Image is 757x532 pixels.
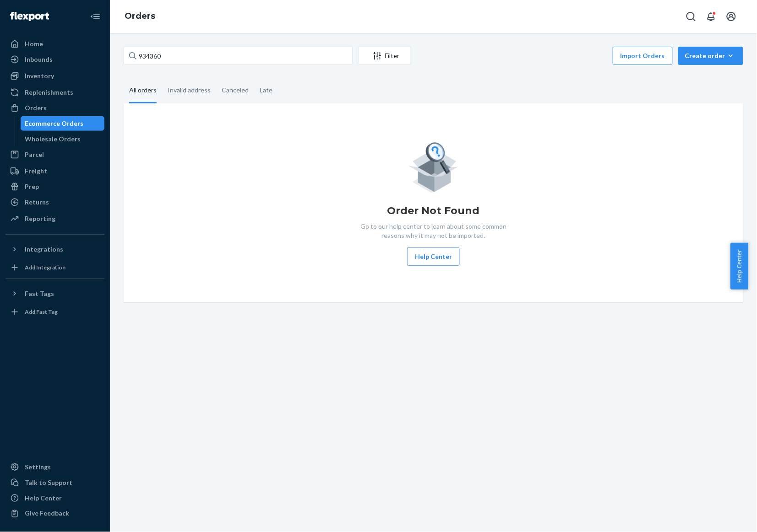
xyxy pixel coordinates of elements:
a: Help Center [5,491,104,505]
a: Replenishments [5,85,104,100]
div: Add Integration [25,263,65,271]
p: Go to our help center to learn about some common reasons why it may not be imported. [354,222,514,240]
div: Talk to Support [25,478,72,487]
div: Wholesale Orders [25,134,81,144]
div: Create order [685,51,736,60]
div: Add Fast Tag [25,308,58,316]
input: Search orders [124,47,353,65]
div: Inbounds [25,55,53,64]
div: Filter [359,51,411,60]
button: Open account menu [722,7,741,26]
a: Inbounds [5,52,104,67]
button: Help Center [730,243,748,290]
button: Close Navigation [86,7,104,26]
div: Replenishments [25,88,73,97]
div: Freight [25,167,47,176]
button: Integrations [5,242,104,257]
h1: Order Not Found [387,204,480,218]
button: Open notifications [702,7,720,26]
div: Canceled [222,78,249,102]
div: Returns [25,198,49,207]
div: Give Feedback [25,509,69,518]
a: Parcel [5,147,104,162]
a: Wholesale Orders [21,132,105,146]
div: Settings [25,462,51,472]
ol: breadcrumbs [117,3,163,30]
div: Ecommerce Orders [25,119,84,128]
div: All orders [129,78,157,103]
button: Give Feedback [5,506,104,521]
a: Orders [125,11,155,21]
a: Ecommerce Orders [21,116,105,131]
a: Inventory [5,69,104,83]
img: Flexport logo [10,12,49,21]
div: Parcel [25,150,44,159]
a: Add Fast Tag [5,305,104,319]
a: Home [5,37,104,51]
button: Open Search Box [682,7,700,26]
div: Invalid address [168,78,211,102]
button: Help Center [407,247,460,266]
a: Orders [5,101,104,115]
div: Late [260,78,272,102]
div: Inventory [25,71,54,81]
div: Home [25,39,43,48]
button: Filter [358,47,411,65]
a: Talk to Support [5,475,104,490]
div: Prep [25,182,39,191]
a: Returns [5,195,104,210]
a: Settings [5,460,104,474]
div: Fast Tags [25,289,54,298]
a: Prep [5,179,104,194]
button: Import Orders [613,47,673,65]
div: Help Center [25,494,62,503]
button: Fast Tags [5,286,104,301]
div: Reporting [25,214,55,223]
img: Empty list [408,140,458,193]
a: Reporting [5,211,104,226]
a: Add Integration [5,260,104,275]
div: Orders [25,103,47,113]
a: Freight [5,164,104,178]
div: Integrations [25,245,63,254]
button: Create order [678,47,743,65]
